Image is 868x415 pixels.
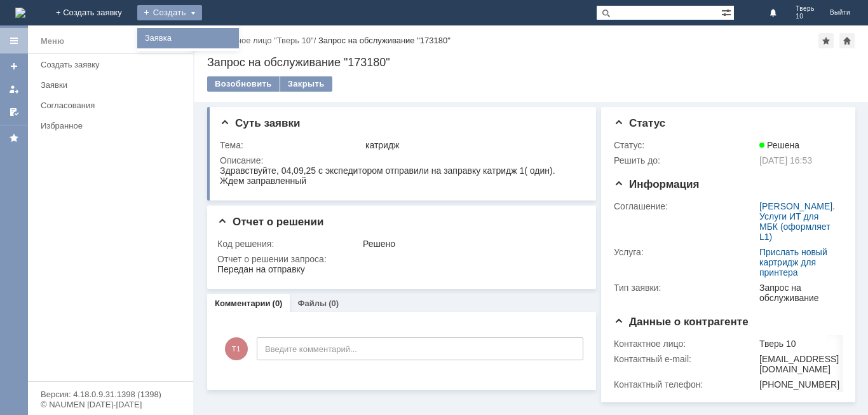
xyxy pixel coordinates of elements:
[15,8,25,18] a: Перейти на домашнюю страницу
[614,316,749,328] span: Данные о контрагенте
[273,299,283,308] div: (0)
[759,283,837,303] div: Запрос на обслуживание
[217,216,323,228] span: Отчет о решении
[614,201,757,211] div: Соглашение:
[614,178,699,190] span: Информация
[759,379,839,390] div: [PHONE_NUMBER]
[614,354,757,364] div: Контактный e-mail:
[614,155,757,165] div: Решить до:
[215,299,271,308] a: Комментарии
[207,36,318,45] div: /
[137,5,202,20] div: Создать
[41,121,172,130] div: Избранное
[818,33,834,48] div: Добавить в избранное
[759,354,839,374] div: [EMAIL_ADDRESS][DOMAIN_NAME]
[329,299,339,308] div: (0)
[614,283,757,293] div: Тип заявки:
[721,6,734,18] span: Расширенный поиск
[759,155,812,165] span: [DATE] 16:53
[365,140,580,150] div: катридж
[220,155,582,165] div: Описание:
[363,239,580,249] div: Решено
[207,36,314,45] a: Контактное лицо "Тверь 10"
[41,60,186,69] div: Создать заявку
[796,5,815,13] span: Тверь
[36,75,191,95] a: Заявки
[839,33,855,48] div: Сделать домашней страницей
[796,13,815,20] span: 10
[4,79,24,99] a: Мои заявки
[297,299,327,308] a: Файлы
[318,36,451,45] div: Запрос на обслуживание "173180"
[759,339,839,349] div: Тверь 10
[614,117,665,129] span: Статус
[4,102,24,122] a: Мои согласования
[614,247,757,257] div: Услуга:
[41,400,180,409] div: © NAUMEN [DATE]-[DATE]
[41,101,186,110] div: Согласования
[614,140,757,150] div: Статус:
[759,247,827,278] a: Прислать новый картридж для принтера
[36,55,191,74] a: Создать заявку
[614,339,757,349] div: Контактное лицо:
[15,8,25,18] img: logo
[41,80,186,90] div: Заявки
[217,239,360,249] div: Код решения:
[614,379,757,390] div: Контактный телефон:
[759,140,799,150] span: Решена
[41,34,64,49] div: Меню
[220,140,363,150] div: Тема:
[4,56,24,76] a: Создать заявку
[207,56,855,69] div: Запрос на обслуживание "173180"
[36,95,191,115] a: Согласования
[220,117,300,129] span: Суть заявки
[225,337,248,360] span: Т1
[41,390,180,398] div: Версия: 4.18.0.9.31.1398 (1398)
[217,254,582,264] div: Отчет о решении запроса:
[140,31,236,46] a: Заявка
[759,201,835,242] a: [PERSON_NAME]. Услуги ИТ для МБК (оформляет L1)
